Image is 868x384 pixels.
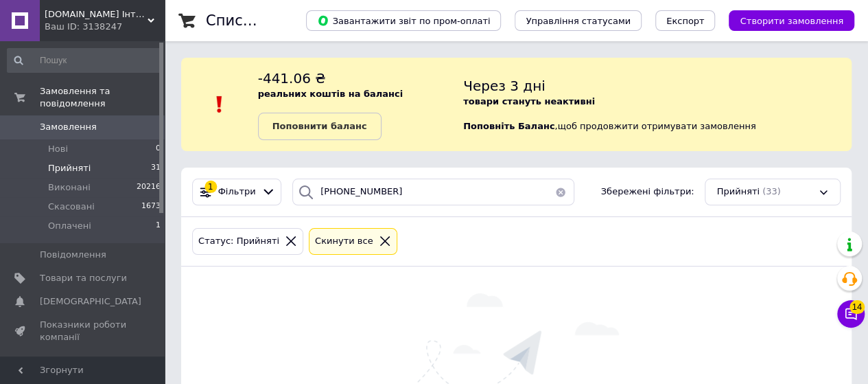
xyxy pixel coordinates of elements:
[655,10,716,31] button: Експорт
[463,78,546,94] span: Через 3 дні
[206,12,345,29] h1: Список замовлень
[317,14,490,27] span: Завантажити звіт по пром-оплаті
[258,113,382,140] a: Поповнити баланс
[306,10,501,31] button: Завантажити звіт по пром-оплаті
[196,234,282,249] div: Статус: Прийняті
[48,181,91,194] span: Виконані
[45,21,165,33] div: Ваш ID: 3138247
[715,15,854,25] a: Створити замовлення
[292,179,574,205] input: Пошук за номером замовлення, ПІБ покупця, номером телефону, Email, номером накладної
[515,10,642,31] button: Управління статусами
[204,181,217,193] div: 1
[258,70,326,87] span: -441.06 ₴
[666,16,705,26] span: Експорт
[40,354,127,379] span: Панель управління
[716,185,759,199] span: Прийняті
[151,162,161,174] span: 31
[40,249,106,261] span: Повідомлення
[141,201,161,213] span: 1673
[463,121,554,131] b: Поповніть Баланс
[40,295,141,308] span: [DEMOGRAPHIC_DATA]
[48,220,91,232] span: Оплачені
[547,179,574,205] button: Очистить
[463,69,852,140] div: , щоб продовжити отримувати замовлення
[137,181,161,194] span: 20216
[218,185,256,199] span: Фільтри
[7,48,162,73] input: Пошук
[601,185,694,199] span: Збережені фільтри:
[729,10,854,31] button: Створити замовлення
[740,16,843,26] span: Створити замовлення
[156,220,161,232] span: 1
[40,85,165,110] span: Замовлення та повідомлення
[762,186,781,196] span: (33)
[312,234,376,249] div: Cкинути все
[48,162,91,174] span: Прийняті
[45,8,148,21] span: Proselo.in.ua Інтернет-магазин товарів для саду та дому
[40,272,127,284] span: Товари та послуги
[526,16,631,26] span: Управління статусами
[258,89,403,99] b: реальних коштів на балансі
[209,94,230,115] img: :exclamation:
[849,298,865,312] span: 14
[156,143,161,155] span: 0
[40,121,97,133] span: Замовлення
[48,201,95,213] span: Скасовані
[48,143,68,155] span: Нові
[40,319,127,343] span: Показники роботи компанії
[272,121,367,131] b: Поповнити баланс
[837,300,865,328] button: Чат з покупцем14
[463,96,595,106] b: товари стануть неактивні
